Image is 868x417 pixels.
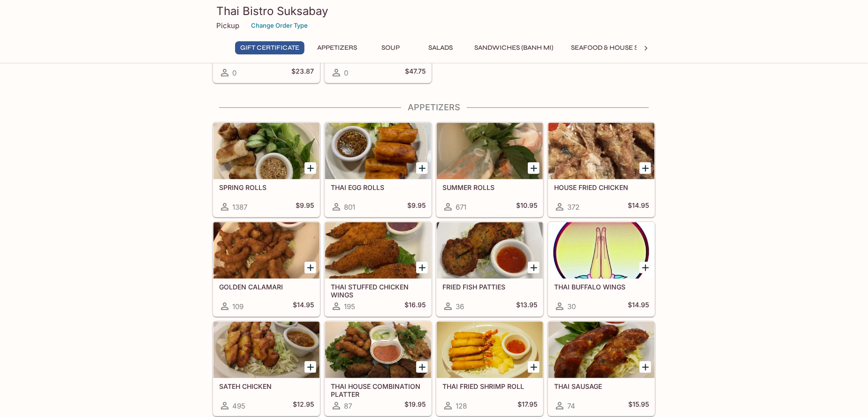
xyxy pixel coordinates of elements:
h5: $17.95 [518,400,537,411]
h5: THAI BUFFALO WINGS [554,283,649,291]
a: THAI EGG ROLLS801$9.95 [325,122,432,217]
p: Pickup [216,21,239,30]
a: HOUSE FRIED CHICKEN372$14.95 [548,122,655,217]
h5: THAI SAUSAGE [554,382,649,390]
button: Seafood & House Specials [566,41,670,54]
h5: $14.95 [293,301,314,312]
span: 372 [567,203,579,212]
span: 671 [456,203,466,212]
button: Add GOLDEN CALAMARI [305,262,316,273]
div: SUMMER ROLLS [437,123,543,179]
h5: THAI STUFFED CHICKEN WINGS [331,283,426,298]
h5: HOUSE FRIED CHICKEN [554,183,649,191]
h5: SPRING ROLLS [219,183,314,191]
button: Add THAI BUFFALO WINGS [640,262,651,273]
button: Add THAI HOUSE COMBINATION PLATTER [416,361,428,373]
button: Add SATEH CHICKEN [305,361,316,373]
span: 87 [344,402,352,410]
span: 109 [232,302,244,311]
h5: $12.95 [293,400,314,411]
button: Gift Certificate [235,41,305,54]
h5: $47.75 [405,67,426,78]
button: Add SPRING ROLLS [305,162,316,174]
span: 0 [344,68,348,77]
h5: $14.95 [628,201,649,212]
button: Salads [419,41,462,54]
a: SUMMER ROLLS671$10.95 [436,122,543,217]
div: THAI EGG ROLLS [325,123,431,179]
button: Change Order Type [247,18,312,33]
a: THAI STUFFED CHICKEN WINGS195$16.95 [325,222,432,317]
div: THAI HOUSE COMBINATION PLATTER [325,322,431,378]
button: Add FRIED FISH PATTIES [528,262,540,273]
div: THAI BUFFALO WINGS [548,222,655,279]
div: GOLDEN CALAMARI [213,222,320,279]
h5: SATEH CHICKEN [219,382,314,390]
button: Add THAI SAUSAGE [640,361,651,373]
a: THAI BUFFALO WINGS30$14.95 [548,222,655,317]
div: SATEH CHICKEN [213,322,320,378]
a: THAI SAUSAGE74$15.95 [548,321,655,416]
h5: THAI FRIED SHRIMP ROLL [442,382,537,390]
h5: GOLDEN CALAMARI [219,283,314,291]
a: SPRING ROLLS1387$9.95 [213,122,320,217]
h5: THAI HOUSE COMBINATION PLATTER [331,382,426,398]
h5: FRIED FISH PATTIES [442,283,537,291]
button: Appetizers [312,41,362,54]
div: THAI SAUSAGE [548,322,655,378]
h3: Thai Bistro Suksabay [216,4,652,18]
div: THAI FRIED SHRIMP ROLL [437,322,543,378]
div: SPRING ROLLS [213,123,320,179]
h5: $10.95 [516,201,537,212]
button: Add THAI FRIED SHRIMP ROLL [528,361,540,373]
h5: $23.87 [291,67,314,78]
span: 128 [456,402,467,410]
h5: $15.95 [628,400,649,411]
span: 30 [567,302,576,311]
span: 1387 [232,203,247,212]
a: GOLDEN CALAMARI109$14.95 [213,222,320,317]
span: 495 [232,402,245,410]
h5: $19.95 [404,400,426,411]
h5: THAI EGG ROLLS [331,183,426,191]
a: FRIED FISH PATTIES36$13.95 [436,222,543,317]
button: Add THAI EGG ROLLS [416,162,428,174]
button: Add SUMMER ROLLS [528,162,540,174]
a: THAI FRIED SHRIMP ROLL128$17.95 [436,321,543,416]
a: THAI HOUSE COMBINATION PLATTER87$19.95 [325,321,432,416]
h5: $16.95 [404,301,426,312]
button: Add HOUSE FRIED CHICKEN [640,162,651,174]
h4: Appetizers [213,102,655,113]
h5: $9.95 [296,201,314,212]
button: Soup [370,41,412,54]
span: 36 [456,302,464,311]
span: 801 [344,203,355,212]
div: THAI STUFFED CHICKEN WINGS [325,222,431,279]
div: HOUSE FRIED CHICKEN [548,123,655,179]
button: Add THAI STUFFED CHICKEN WINGS [416,262,428,273]
h5: $14.95 [628,301,649,312]
h5: $13.95 [516,301,537,312]
h5: SUMMER ROLLS [442,183,537,191]
button: Sandwiches (Banh Mi) [469,41,558,54]
h5: $9.95 [407,201,426,212]
span: 195 [344,302,355,311]
a: SATEH CHICKEN495$12.95 [213,321,320,416]
div: FRIED FISH PATTIES [437,222,543,279]
span: 74 [567,402,575,410]
span: 0 [232,68,236,77]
